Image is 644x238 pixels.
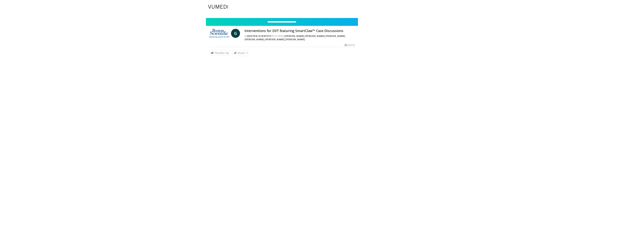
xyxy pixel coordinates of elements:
[244,29,355,33] h4: Interventions for DVT featuring SmartClaw™ Case Discussions
[325,34,345,38] a: [PERSON_NAME]
[244,34,355,41] div: By FEATURING , , , , ,
[231,29,240,38] a: G
[209,29,230,38] img: Boston Scientific
[285,34,304,38] a: [PERSON_NAME]
[209,50,231,56] a: Thumbs Up
[208,5,228,9] img: VuMedi Logo
[247,34,272,38] a: Boston Scientific
[305,34,325,38] a: [PERSON_NAME]
[232,50,250,56] button: Share
[345,43,355,47] div: [DATE]
[265,38,285,41] a: [PERSON_NAME]
[244,38,264,41] a: [PERSON_NAME]
[285,38,305,41] a: [PERSON_NAME]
